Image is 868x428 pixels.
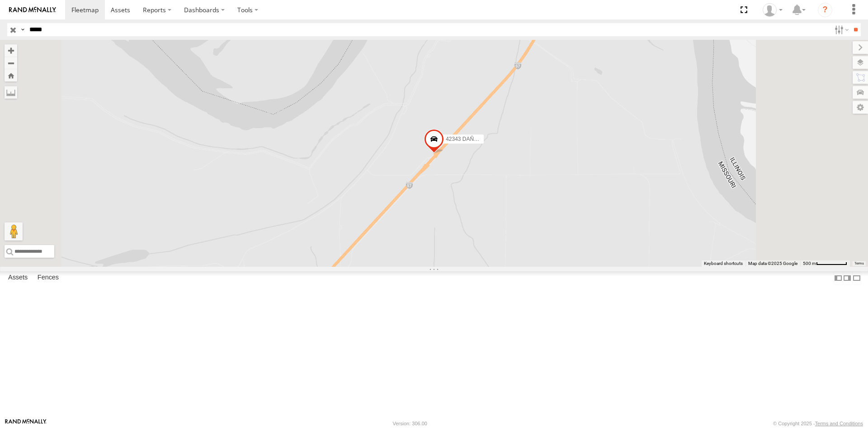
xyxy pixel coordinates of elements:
label: Map Settings [853,101,868,114]
label: Search Query [19,23,26,36]
i: ? [818,3,832,17]
label: Measure [5,86,17,99]
a: Visit our Website [5,419,47,428]
label: Dock Summary Table to the Right [843,271,852,284]
span: 42343 DAÑADO [446,136,486,142]
a: Terms (opens in new tab) [854,262,864,265]
label: Hide Summary Table [852,271,861,284]
button: Keyboard shortcuts [704,260,743,267]
span: 500 m [803,261,816,266]
button: Zoom Home [5,69,17,82]
div: Carlos Ortiz [759,3,786,17]
div: © Copyright 2025 - [773,421,863,426]
button: Drag Pegman onto the map to open Street View [5,222,23,240]
button: Map Scale: 500 m per 65 pixels [800,260,850,267]
img: rand-logo.svg [9,7,56,13]
label: Fences [33,272,63,284]
button: Zoom in [5,44,17,57]
label: Search Filter Options [831,23,850,36]
label: Dock Summary Table to the Left [834,271,843,284]
a: Terms and Conditions [815,421,863,426]
span: Map data ©2025 Google [748,261,797,266]
div: Version: 306.00 [393,421,427,426]
label: Assets [4,272,32,284]
button: Zoom out [5,57,17,69]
